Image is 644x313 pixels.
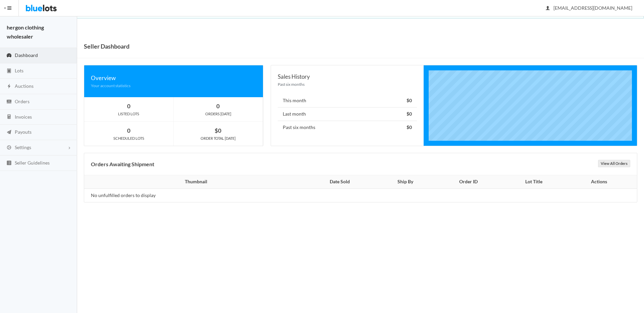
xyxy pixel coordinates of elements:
span: Dashboard [15,52,38,58]
span: Settings [15,144,31,150]
ion-icon: paper plane [6,129,12,136]
span: Seller Guidelines [15,160,50,166]
th: Ship By [376,175,435,189]
ion-icon: speedometer [6,53,12,59]
li: Past six months [278,121,417,134]
strong: 0 [127,127,130,134]
div: LISTED LOTS [84,111,173,117]
a: View All Orders [598,160,630,167]
div: SCHEDULED LOTS [84,135,173,141]
div: Your account statistics [91,82,256,89]
th: Order ID [435,175,502,189]
div: Sales History [278,72,417,81]
strong: 0 [127,103,130,110]
strong: $0 [407,124,412,130]
li: This month [278,94,417,108]
td: No unfulfilled orders to display [84,189,304,202]
strong: $0 [407,111,412,117]
ion-icon: person [544,5,551,12]
ion-icon: calculator [6,114,12,120]
ion-icon: cash [6,99,12,105]
strong: $0 [215,127,221,134]
span: Auctions [15,83,34,89]
span: [EMAIL_ADDRESS][DOMAIN_NAME] [546,5,632,11]
ion-icon: list box [6,160,12,167]
span: Lots [15,68,23,73]
div: ORDERS [DATE] [174,111,263,117]
div: Overview [91,73,256,82]
strong: 0 [216,103,220,110]
span: Orders [15,99,30,104]
ion-icon: cog [6,145,12,151]
span: Payouts [15,129,32,135]
li: Last month [278,107,417,121]
th: Lot Title [502,175,565,189]
h1: Seller Dashboard [84,41,129,51]
ion-icon: flash [6,83,12,90]
th: Date Sold [304,175,376,189]
div: ORDER TOTAL [DATE] [174,135,263,141]
strong: hergon clothing wholesaler [7,24,44,40]
strong: $0 [407,98,412,103]
th: Thumbnail [84,175,304,189]
b: Orders Awaiting Shipment [91,161,154,167]
span: Invoices [15,114,32,120]
ion-icon: clipboard [6,68,12,74]
div: Past six months [278,81,417,87]
th: Actions [565,175,637,189]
